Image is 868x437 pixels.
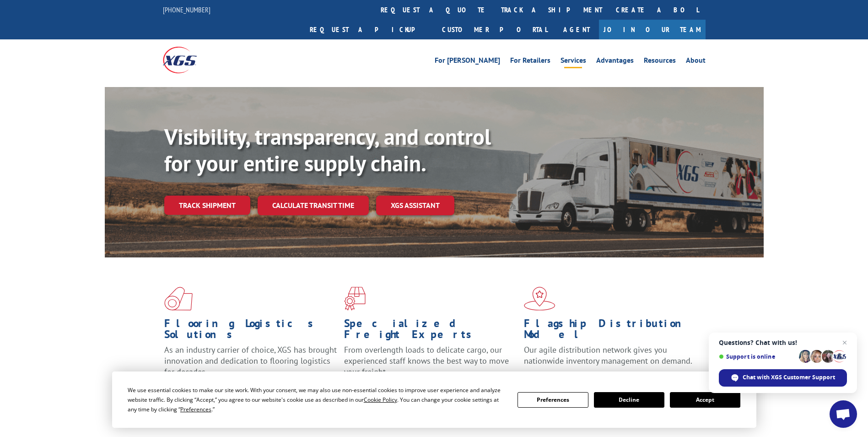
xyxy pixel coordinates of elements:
a: Request a pickup [303,20,435,39]
a: Advantages [596,57,634,67]
p: From overlength loads to delicate cargo, our experienced staff knows the best way to move your fr... [344,344,517,385]
button: Accept [670,392,740,408]
span: As an industry carrier of choice, XGS has brought innovation and dedication to flooring logistics... [164,344,337,377]
b: Visibility, transparency, and control for your entire supply chain. [164,122,491,177]
a: For [PERSON_NAME] [435,57,500,67]
div: We use essential cookies to make our site work. With your consent, we may also use non-essential ... [128,385,507,414]
h1: Specialized Freight Experts [344,318,517,344]
span: Support is online [719,353,796,360]
button: Decline [594,392,664,408]
h1: Flooring Logistics Solutions [164,318,337,344]
div: Cookie Consent Prompt [112,371,756,428]
a: Customer Portal [435,20,554,39]
button: Preferences [518,392,588,408]
h1: Flagship Distribution Model [524,318,697,344]
span: Questions? Chat with us! [719,339,847,346]
a: About [686,57,706,67]
span: Close chat [839,337,850,348]
a: Services [561,57,586,67]
a: Join Our Team [599,20,706,39]
a: [PHONE_NUMBER] [163,5,210,14]
span: Chat with XGS Customer Support [743,373,835,382]
img: xgs-icon-total-supply-chain-intelligence-red [164,287,193,311]
span: Our agile distribution network gives you nationwide inventory management on demand. [524,344,692,366]
div: Open chat [830,400,857,428]
img: xgs-icon-flagship-distribution-model-red [524,287,555,311]
a: For Retailers [510,57,550,67]
a: Calculate transit time [258,196,369,215]
a: Resources [644,57,676,67]
div: Chat with XGS Customer Support [719,369,847,387]
span: Preferences [180,405,211,413]
a: Agent [554,20,599,39]
a: Track shipment [164,196,250,215]
a: XGS ASSISTANT [376,196,454,215]
img: xgs-icon-focused-on-flooring-red [344,287,366,311]
span: Cookie Policy [364,396,397,404]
